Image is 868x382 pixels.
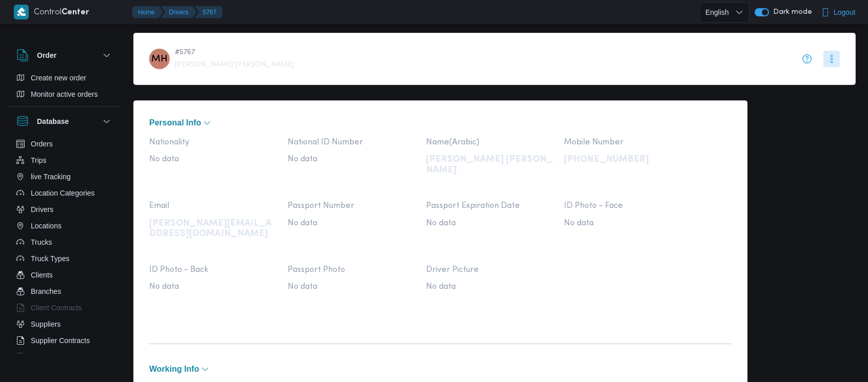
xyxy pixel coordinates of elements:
span: No data [564,219,692,228]
button: 5767 [195,6,223,18]
span: Monitor active orders [31,88,98,100]
span: Supplier Contracts [31,334,90,347]
span: ID Photo - Face [564,201,692,210]
button: Home [132,6,163,18]
span: No data [288,219,416,228]
span: Trucks [31,236,52,248]
button: Locations [12,218,117,234]
span: Suppliers [31,318,60,330]
span: ID Photo - Back [149,265,277,274]
button: Trucks [12,234,117,250]
span: Driver Picture [426,265,554,274]
span: Mobile Number [564,138,692,147]
button: Database [16,115,113,128]
button: Clients [12,267,117,283]
span: National ID Number [288,138,416,147]
button: Trips [12,152,117,168]
p: [PERSON_NAME][EMAIL_ADDRESS][DOMAIN_NAME] [149,219,277,240]
div: Personal Info [149,130,732,325]
button: Logout [817,2,860,23]
span: Nationality [149,138,277,147]
button: More [823,51,840,67]
span: No data [149,282,277,291]
button: Monitor active orders [12,86,117,102]
span: # 5767 [175,49,294,57]
p: [PERSON_NAME] [PERSON_NAME] [426,155,554,176]
button: Drivers [12,201,117,218]
span: Passport Expiration Date [426,201,554,210]
span: No data [288,282,416,291]
span: Email [149,201,277,210]
span: Location Categories [31,187,95,199]
b: Center [62,9,89,16]
span: Clients [31,269,53,281]
span: Create new order [31,72,86,84]
span: Personal Info [149,119,201,127]
button: Personal Info [149,119,732,127]
button: Location Categories [12,185,117,201]
span: Client Contracts [31,302,82,314]
span: Passport Number [288,201,416,210]
span: Logout [834,6,856,18]
button: Drivers [161,6,197,18]
button: Create new order [12,70,117,86]
h3: Order [37,49,56,61]
button: info [801,53,813,65]
span: Orders [31,138,53,150]
span: No data [288,155,416,164]
button: Supplier Contracts [12,332,117,349]
span: Dark mode [769,8,812,16]
button: Order [16,49,113,61]
span: No data [426,282,554,291]
span: No data [426,219,554,228]
button: Working Info [149,365,732,373]
span: Truck Types [31,252,69,265]
span: Drivers [31,203,53,216]
span: No data [149,155,277,164]
span: Locations [31,220,62,232]
button: Orders [12,136,117,152]
button: Devices [12,349,117,365]
div: Muhammad Hanei Muhammad Jodah Mahmood [149,49,170,69]
span: Devices [31,351,56,363]
span: Branches [31,285,61,298]
span: [PERSON_NAME] [PERSON_NAME] [175,61,294,69]
button: Truck Types [12,250,117,267]
button: Suppliers [12,316,117,332]
span: MH [151,49,168,69]
button: live Tracking [12,168,117,185]
span: Name(Arabic) [426,138,554,147]
button: Client Contracts [12,300,117,316]
span: live Tracking [31,171,71,183]
span: Passport Photo [288,265,416,274]
span: Working Info [149,365,199,373]
img: X8yXhbKr1z7QwAAAABJRU5ErkJggg== [14,5,29,19]
button: Branches [12,283,117,300]
h3: Database [37,115,69,128]
span: Trips [31,154,47,166]
div: Order [8,70,121,107]
p: [PHONE_NUMBER] [564,155,692,165]
div: Database [8,136,121,357]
